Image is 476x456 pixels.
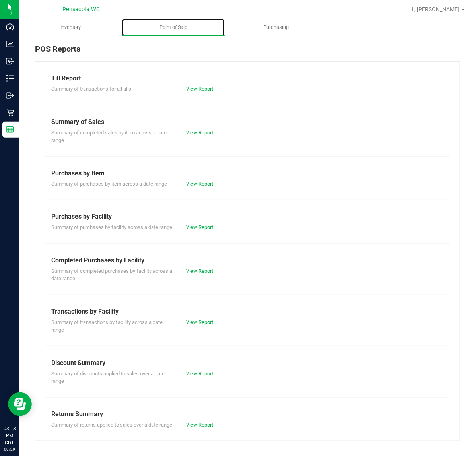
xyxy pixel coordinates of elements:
span: Summary of returns applied to sales over a date range [51,422,172,428]
a: View Report [186,181,213,187]
div: Purchases by Item [51,169,444,178]
inline-svg: Retail [6,109,14,116]
iframe: Resource center [8,392,32,416]
a: Purchasing [225,19,328,36]
span: Summary of purchases by item across a date range [51,181,167,187]
span: Point of Sale [149,24,198,31]
span: Summary of transactions for all tills [51,86,131,92]
span: Summary of discounts applied to sales over a date range [51,371,165,384]
div: Transactions by Facility [51,307,444,316]
a: Point of Sale [122,19,225,36]
a: View Report [186,268,213,274]
a: Inventory [19,19,122,36]
span: Summary of purchases by facility across a date range [51,224,172,230]
inline-svg: Outbound [6,91,14,99]
span: Summary of completed purchases by facility across a date range [51,268,172,282]
span: Purchasing [253,24,299,31]
div: Till Report [51,74,444,83]
span: Inventory [50,24,91,31]
span: Summary of completed sales by item across a date range [51,130,167,144]
a: View Report [186,86,213,92]
inline-svg: Inbound [6,57,14,65]
a: View Report [186,130,213,136]
p: 03:13 PM CDT [4,425,16,446]
div: Discount Summary [51,358,444,368]
a: View Report [186,319,213,325]
div: Returns Summary [51,409,444,419]
span: Summary of transactions by facility across a date range [51,319,163,333]
a: View Report [186,224,213,230]
inline-svg: Dashboard [6,23,14,31]
div: Purchases by Facility [51,212,444,221]
div: Summary of Sales [51,117,444,127]
span: Pensacola WC [62,6,100,13]
span: Hi, [PERSON_NAME]! [409,6,461,12]
div: Completed Purchases by Facility [51,256,444,265]
inline-svg: Analytics [6,40,14,48]
div: POS Reports [35,43,460,61]
a: View Report [186,422,213,428]
a: View Report [186,371,213,376]
p: 09/29 [4,446,16,452]
inline-svg: Reports [6,126,14,134]
inline-svg: Inventory [6,74,14,82]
